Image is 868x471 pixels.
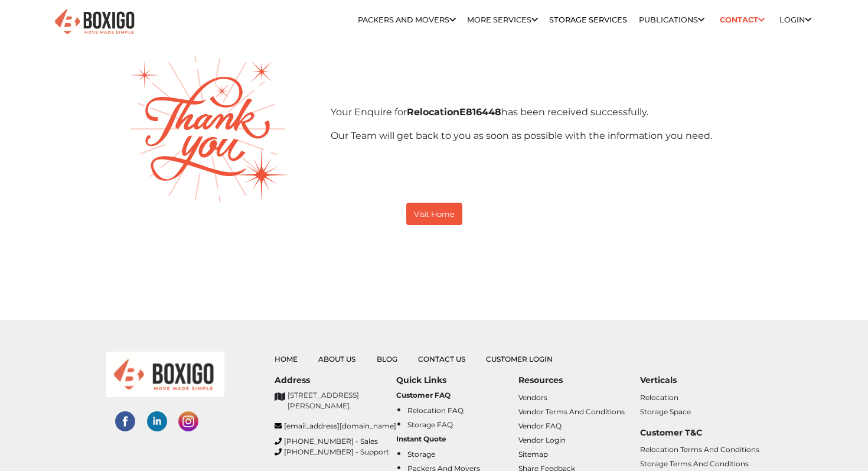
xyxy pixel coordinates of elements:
a: Vendors [518,393,547,402]
a: Blog [377,355,397,363]
b: E816448 [407,106,501,118]
a: Packers and Movers [358,15,456,24]
a: Login [779,15,811,24]
a: Storage FAQ [407,420,453,429]
img: facebook-social-links [115,411,135,431]
a: Relocation Terms and Conditions [640,445,759,454]
a: [EMAIL_ADDRESS][DOMAIN_NAME] [275,421,396,431]
span: Relocation [407,106,459,118]
small: Visit Home [414,210,455,219]
a: Customer Login [486,355,553,363]
a: More services [467,15,538,24]
a: Relocation FAQ [407,406,464,415]
a: Storage Terms and Conditions [640,459,749,468]
p: Our Team will get back to you as soon as possible with the information you need. [331,129,762,143]
p: Your Enquire for has been received successfully. [331,105,762,119]
a: Vendor Terms and Conditions [518,407,625,416]
a: Storage [407,450,435,459]
a: Publications [639,15,704,24]
a: About Us [318,355,355,363]
h6: Customer T&C [640,428,762,438]
h6: Quick Links [396,375,518,385]
a: Storage Space [640,407,691,416]
h6: Address [275,375,396,385]
b: Customer FAQ [396,391,451,399]
img: boxigo_logo_small [106,352,224,397]
a: Sitemap [518,450,548,459]
b: Instant Quote [396,434,446,443]
button: Visit Home [406,203,462,225]
a: Vendor FAQ [518,421,562,430]
img: thank-you [130,56,289,203]
a: [PHONE_NUMBER] - Support [275,447,396,457]
a: [PHONE_NUMBER] - Sales [275,436,396,447]
h6: Verticals [640,375,762,385]
h6: Resources [518,375,640,385]
a: Contact Us [418,355,465,363]
img: instagram-social-links [178,411,198,431]
p: [STREET_ADDRESS][PERSON_NAME]. [288,390,396,411]
a: Vendor Login [518,436,566,444]
img: Boxigo [53,8,136,37]
a: Relocation [640,393,678,402]
a: Contact [716,11,768,29]
a: Storage Services [549,15,627,24]
a: Home [275,355,298,363]
img: linked-in-social-links [147,411,167,431]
